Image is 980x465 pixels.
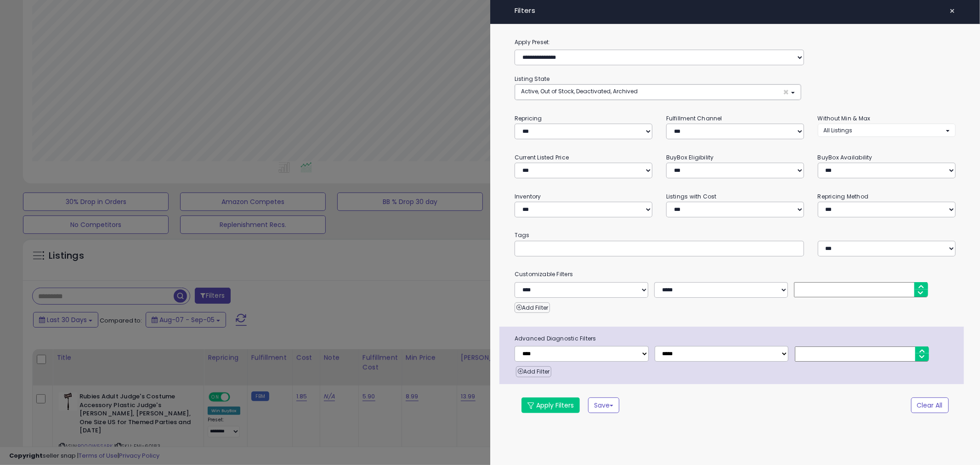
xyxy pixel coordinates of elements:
small: Fulfillment Channel [666,114,722,122]
small: Listing State [515,75,550,83]
small: Without Min & Max [818,114,871,122]
small: Repricing [515,114,542,122]
button: Clear All [911,397,949,413]
small: Repricing Method [818,193,869,200]
span: × [783,87,789,97]
button: Add Filter [516,366,551,377]
small: Customizable Filters [508,269,963,279]
small: Tags [508,230,963,240]
button: Add Filter [515,302,550,313]
button: All Listings [818,124,956,137]
small: BuyBox Availability [818,153,872,161]
span: Advanced Diagnostic Filters [508,334,964,344]
button: Save [588,397,619,413]
button: Apply Filters [521,397,580,413]
span: All Listings [824,126,853,134]
small: BuyBox Eligibility [666,153,714,161]
small: Inventory [515,193,541,200]
h4: Filters [515,7,956,15]
label: Apply Preset: [508,37,963,47]
span: Active, Out of Stock, Deactivated, Archived [521,87,638,95]
small: Current Listed Price [515,153,569,161]
small: Listings with Cost [666,193,717,200]
span: × [950,5,956,17]
button: Active, Out of Stock, Deactivated, Archived × [515,85,801,100]
button: × [946,5,959,17]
